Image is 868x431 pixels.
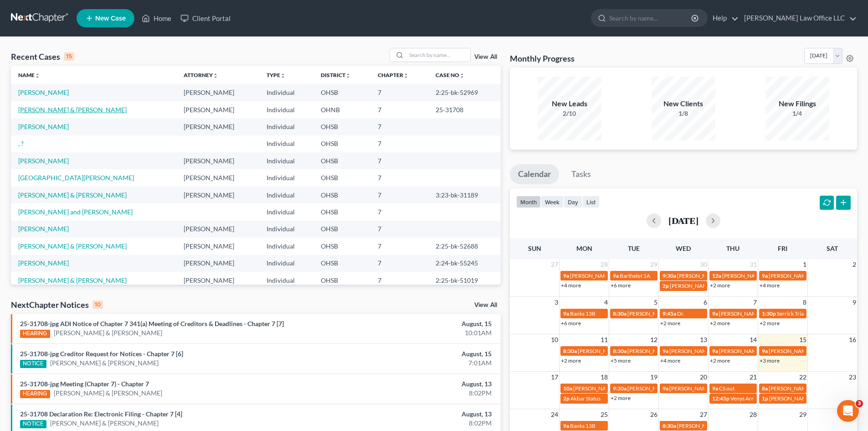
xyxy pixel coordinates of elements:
span: Barthelot 1A [620,272,650,279]
td: OHSB [313,152,370,169]
a: 25-31708-jpg ADI Notice of Chapter 7 341(a) Meeting of Creditors & Deadlines - Chapter 7 [7] [20,320,284,327]
a: +2 more [710,320,730,327]
td: Individual [259,221,313,238]
span: 8:30a [613,310,627,317]
a: Typeunfold_more [267,72,286,78]
span: [PERSON_NAME] 12D [677,422,731,429]
span: 27 [550,259,559,270]
span: 26 [649,409,658,420]
a: +2 more [710,282,730,289]
div: 10 [92,301,103,309]
a: [PERSON_NAME] Law Office LLC [740,10,857,26]
a: [PERSON_NAME] & [PERSON_NAME] [18,106,127,114]
span: 12 [649,334,658,345]
a: Calendar [510,164,559,184]
div: NextChapter Notices [11,299,103,310]
span: 8 [802,297,807,308]
div: New Leads [538,99,601,109]
div: 8:02PM [340,419,492,428]
span: Thu [726,244,740,252]
td: 7 [370,101,428,118]
td: 7 [370,255,428,272]
i: unfold_more [345,73,351,78]
i: unfold_more [280,73,286,78]
a: +4 more [660,357,680,364]
span: 8a [762,385,768,392]
a: [PERSON_NAME] [18,225,69,233]
span: 9a [563,422,569,429]
input: Search by name... [406,48,470,62]
td: OHSB [313,221,370,238]
span: [PERSON_NAME] Trial [627,310,682,317]
button: week [541,196,564,208]
span: Sat [827,244,838,252]
div: August, 15 [340,349,492,358]
div: New Clients [652,99,715,109]
span: 10a [563,385,572,392]
button: list [582,196,600,208]
span: 9a [712,310,718,317]
span: 19 [649,372,658,383]
span: 15 [798,334,807,345]
a: [PERSON_NAME] [18,123,69,130]
span: 7 [752,297,758,308]
a: Districtunfold_more [321,72,351,78]
div: New Filings [765,99,829,109]
a: 25-31708 Declaration Re: Electronic Filing - Chapter 7 [4] [20,410,182,418]
span: 9:45a [663,310,676,317]
td: OHSB [313,187,370,203]
span: 29 [649,259,658,270]
td: 7 [370,152,428,169]
span: [PERSON_NAME] PT [570,272,620,279]
td: [PERSON_NAME] [176,152,259,169]
span: 31 [749,259,758,270]
a: View All [474,302,497,308]
span: Banks 13B [570,422,596,429]
span: [PERSON_NAME] status [769,385,827,392]
h2: [DATE] [668,216,699,225]
span: [PERSON_NAME] call [670,282,722,289]
span: 8:30a [563,348,577,354]
td: [PERSON_NAME] [176,84,259,101]
span: Venys Arraignment [730,395,776,402]
input: Search by name... [609,10,693,26]
span: [PERSON_NAME] Phone Pt [769,395,834,402]
span: Banks 13B [570,310,596,317]
i: unfold_more [403,73,409,78]
td: OHSB [313,255,370,272]
span: Mon [576,244,592,252]
span: Serrick Trial [777,310,805,317]
a: +2 more [760,320,780,327]
span: Wed [676,244,691,252]
i: unfold_more [213,73,218,78]
td: Individual [259,101,313,118]
button: day [564,196,582,208]
span: 24 [550,409,559,420]
td: 7 [370,84,428,101]
span: 22 [798,372,807,383]
i: unfold_more [459,73,465,78]
span: 9a [712,348,718,354]
div: August, 13 [340,379,492,389]
a: [PERSON_NAME] & [PERSON_NAME] [18,191,127,199]
a: Home [137,10,176,26]
span: 9a [563,272,569,279]
td: Individual [259,118,313,135]
span: [PERSON_NAME] 14B [719,310,773,317]
td: OHSB [313,118,370,135]
span: 14 [749,334,758,345]
a: [PERSON_NAME] & [PERSON_NAME] [50,419,159,428]
a: +3 more [760,357,780,364]
span: 2p [663,282,669,289]
div: NOTICE [20,360,46,368]
div: Recent Cases [11,51,74,62]
a: +4 more [760,282,780,289]
td: Individual [259,187,313,203]
span: [PERSON_NAME] 14B [769,348,822,354]
td: OHSB [313,203,370,220]
span: [PERSON_NAME] 14C [669,348,723,354]
span: 9a [712,385,718,392]
span: [PERSON_NAME] Show Cause [769,272,841,279]
div: August, 13 [340,410,492,419]
td: Individual [259,84,313,101]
